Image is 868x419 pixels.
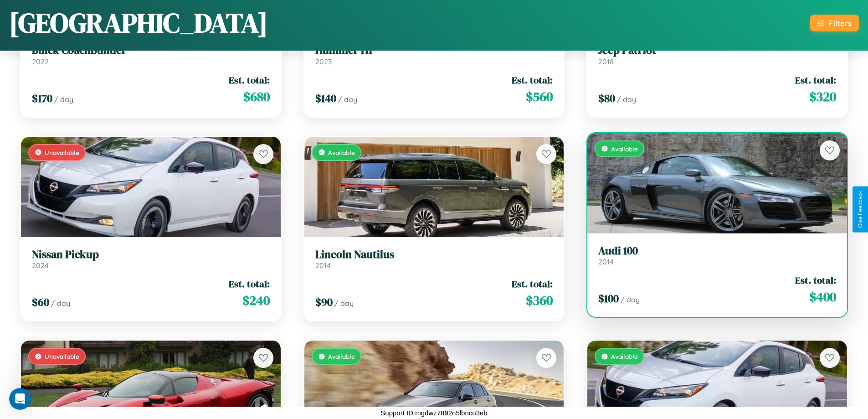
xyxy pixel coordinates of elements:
span: Available [328,352,355,360]
h1: [GEOGRAPHIC_DATA] [9,4,268,41]
button: Filters [810,15,859,31]
a: Nissan Pickup2024 [32,248,270,270]
span: $ 320 [809,88,836,106]
span: Unavailable [45,352,79,360]
span: 2024 [32,261,49,270]
a: Buick Coachbuilder2022 [32,44,270,66]
span: $ 90 [315,295,333,310]
span: Est. total: [795,73,836,87]
span: 2014 [598,257,614,266]
h3: Nissan Pickup [32,248,270,261]
span: 2022 [32,57,49,66]
span: $ 140 [315,91,336,106]
div: Filters [829,18,852,28]
h3: Audi 100 [598,244,836,258]
span: $ 680 [243,88,270,106]
span: Est. total: [229,73,270,87]
span: $ 240 [242,291,270,310]
a: Audi 1002014 [598,244,836,267]
span: Est. total: [795,274,836,287]
span: / day [334,299,354,308]
h3: Jeep Patriot [598,44,836,57]
span: / day [617,95,636,104]
a: Hummer H12023 [315,44,553,66]
span: $ 100 [598,291,619,306]
p: Support ID: mgdwz7892n5lbnco3eb [380,407,487,419]
span: $ 60 [32,295,49,310]
span: $ 80 [598,91,615,106]
span: 2018 [598,57,614,66]
span: Available [611,352,638,360]
a: Lincoln Nautilus2014 [315,248,553,270]
span: Unavailable [45,149,79,156]
h3: Lincoln Nautilus [315,248,553,261]
span: Est. total: [512,73,553,87]
div: Give Feedback [857,191,863,228]
span: Available [611,145,638,153]
span: / day [621,295,640,304]
span: $ 360 [526,291,553,310]
span: / day [54,95,73,104]
span: Available [328,149,355,156]
iframe: Intercom live chat [9,388,31,410]
span: Est. total: [229,277,270,290]
span: $ 400 [809,288,836,306]
span: Est. total: [512,277,553,290]
span: / day [338,95,357,104]
span: $ 170 [32,91,52,106]
h3: Hummer H1 [315,44,553,57]
span: / day [51,299,70,308]
span: $ 560 [526,88,553,106]
span: 2014 [315,261,331,270]
span: 2023 [315,57,332,66]
a: Jeep Patriot2018 [598,44,836,66]
h3: Buick Coachbuilder [32,44,270,57]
